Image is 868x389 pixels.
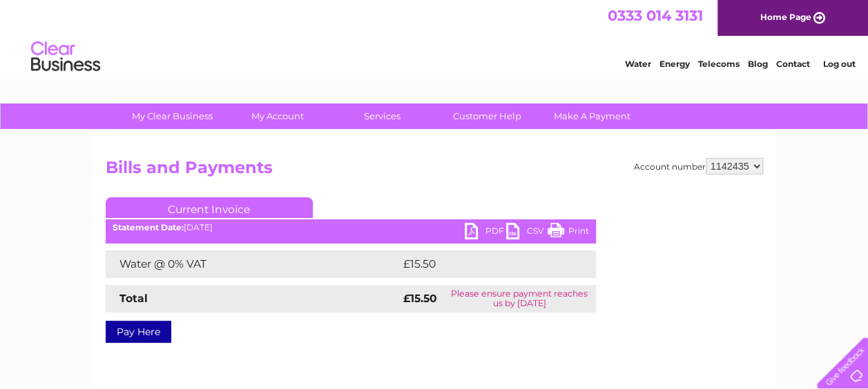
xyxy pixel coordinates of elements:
[748,59,768,69] a: Blog
[108,8,761,67] div: Clear Business is a trading name of Verastar Limited (registered in [GEOGRAPHIC_DATA] No. 3667643...
[30,36,101,78] img: logo.png
[106,250,400,278] td: Water @ 0% VAT
[430,103,544,129] a: Customer Help
[325,103,439,129] a: Services
[625,59,651,69] a: Water
[106,223,596,232] div: [DATE]
[548,223,589,243] a: Print
[659,59,690,69] a: Energy
[465,223,506,243] a: PDF
[443,285,595,312] td: Please ensure payment reaches us by [DATE]
[822,59,855,69] a: Log out
[698,59,740,69] a: Telecoms
[403,292,437,305] strong: £15.50
[113,222,184,232] b: Statement Date:
[220,103,334,129] a: My Account
[106,321,171,343] a: Pay Here
[608,7,703,24] a: 0333 014 3131
[400,250,567,278] td: £15.50
[506,223,548,243] a: CSV
[776,59,810,69] a: Contact
[106,158,763,184] h2: Bills and Payments
[115,103,229,129] a: My Clear Business
[119,292,148,305] strong: Total
[535,103,649,129] a: Make A Payment
[106,197,313,218] a: Current Invoice
[634,158,763,174] div: Account number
